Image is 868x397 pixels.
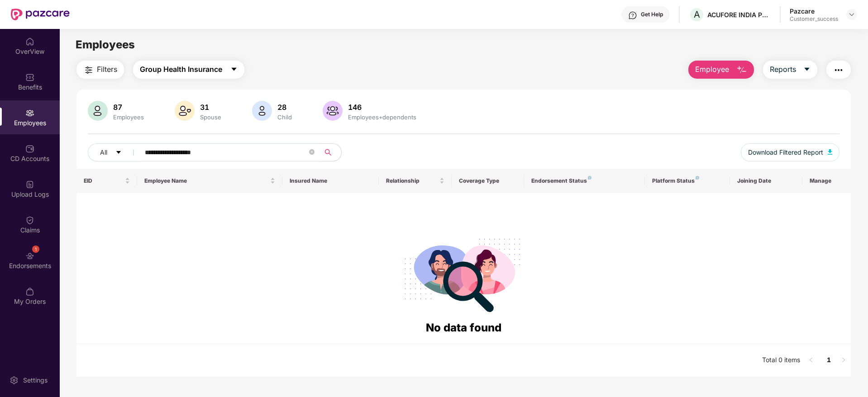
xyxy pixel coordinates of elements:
div: Settings [20,376,50,385]
span: close-circle [309,148,315,157]
div: 28 [276,103,294,112]
button: Reportscaret-down [763,61,817,79]
span: Download Filtered Report [748,147,823,157]
th: Coverage Type [452,169,524,193]
span: Employees [76,38,135,51]
img: svg+xml;base64,PHN2ZyB4bWxucz0iaHR0cDovL3d3dy53My5vcmcvMjAwMC9zdmciIHdpZHRoPSI4IiBoZWlnaHQ9IjgiIH... [588,176,591,180]
span: Filters [97,64,117,75]
span: No data found [426,321,501,334]
img: svg+xml;base64,PHN2ZyBpZD0iTXlfT3JkZXJzIiBkYXRhLW5hbWU9Ik15IE9yZGVycyIgeG1sbnM9Imh0dHA6Ly93d3cudz... [25,287,34,296]
img: svg+xml;base64,PHN2ZyBpZD0iRW1wbG95ZWVzIiB4bWxucz0iaHR0cDovL3d3dy53My5vcmcvMjAwMC9zdmciIHdpZHRoPS... [25,109,34,118]
span: caret-down [230,66,238,74]
div: Child [276,113,294,121]
span: caret-down [115,149,122,156]
img: svg+xml;base64,PHN2ZyB4bWxucz0iaHR0cDovL3d3dy53My5vcmcvMjAwMC9zdmciIHhtbG5zOnhsaW5rPSJodHRwOi8vd3... [323,101,343,121]
div: Customer_success [790,15,838,23]
div: Spouse [198,113,223,121]
img: New Pazcare Logo [11,9,70,20]
button: Group Health Insurancecaret-down [133,61,244,79]
div: 31 [198,103,223,112]
img: svg+xml;base64,PHN2ZyBpZD0iQmVuZWZpdHMiIHhtbG5zPSJodHRwOi8vd3d3LnczLm9yZy8yMDAwL3N2ZyIgd2lkdGg9Ij... [25,73,34,82]
li: Previous Page [804,353,818,368]
span: EID [84,177,123,184]
th: Manage [802,169,851,193]
img: svg+xml;base64,PHN2ZyBpZD0iQ0RfQWNjb3VudHMiIGRhdGEtbmFtZT0iQ0QgQWNjb3VudHMiIHhtbG5zPSJodHRwOi8vd3... [25,144,34,153]
a: 1 [822,353,836,367]
span: All [100,147,107,157]
span: close-circle [309,149,315,155]
img: svg+xml;base64,PHN2ZyBpZD0iVXBsb2FkX0xvZ3MiIGRhdGEtbmFtZT0iVXBsb2FkIExvZ3MiIHhtbG5zPSJodHRwOi8vd3... [25,180,34,189]
img: svg+xml;base64,PHN2ZyB4bWxucz0iaHR0cDovL3d3dy53My5vcmcvMjAwMC9zdmciIHhtbG5zOnhsaW5rPSJodHRwOi8vd3... [828,149,832,155]
span: Relationship [386,177,437,184]
div: 146 [346,103,418,112]
li: 1 [822,353,836,368]
button: Download Filtered Report [741,143,839,161]
img: svg+xml;base64,PHN2ZyB4bWxucz0iaHR0cDovL3d3dy53My5vcmcvMjAwMC9zdmciIHhtbG5zOnhsaW5rPSJodHRwOi8vd3... [736,65,747,76]
th: Insured Name [282,169,379,193]
div: Pazcare [790,7,838,15]
span: Employee Name [144,177,268,184]
img: svg+xml;base64,PHN2ZyB4bWxucz0iaHR0cDovL3d3dy53My5vcmcvMjAwMC9zdmciIHhtbG5zOnhsaW5rPSJodHRwOi8vd3... [252,101,272,121]
div: Endorsement Status [531,177,638,184]
div: 1 [32,246,39,253]
span: Employee [695,64,729,75]
li: Total 0 items [762,353,800,368]
img: svg+xml;base64,PHN2ZyB4bWxucz0iaHR0cDovL3d3dy53My5vcmcvMjAwMC9zdmciIHdpZHRoPSIyODgiIGhlaWdodD0iMj... [398,227,529,319]
button: Allcaret-down [88,143,143,161]
img: svg+xml;base64,PHN2ZyB4bWxucz0iaHR0cDovL3d3dy53My5vcmcvMjAwMC9zdmciIHdpZHRoPSI4IiBoZWlnaHQ9IjgiIH... [696,176,699,180]
div: Get Help [641,11,663,18]
button: right [836,353,851,368]
div: Employees+dependents [346,113,418,121]
img: svg+xml;base64,PHN2ZyB4bWxucz0iaHR0cDovL3d3dy53My5vcmcvMjAwMC9zdmciIHhtbG5zOnhsaW5rPSJodHRwOi8vd3... [88,101,108,121]
span: right [841,357,846,363]
img: svg+xml;base64,PHN2ZyBpZD0iRW5kb3JzZW1lbnRzIiB4bWxucz0iaHR0cDovL3d3dy53My5vcmcvMjAwMC9zdmciIHdpZH... [25,251,34,260]
button: Employee [688,61,754,79]
span: A [694,9,700,20]
button: search [319,143,342,161]
img: svg+xml;base64,PHN2ZyBpZD0iSGVscC0zMngzMiIgeG1sbnM9Imh0dHA6Ly93d3cudzMub3JnLzIwMDAvc3ZnIiB3aWR0aD... [628,11,637,20]
span: Reports [770,64,796,75]
span: caret-down [803,66,811,74]
img: svg+xml;base64,PHN2ZyBpZD0iU2V0dGluZy0yMHgyMCIgeG1sbnM9Imh0dHA6Ly93d3cudzMub3JnLzIwMDAvc3ZnIiB3aW... [10,376,19,385]
span: Group Health Insurance [140,64,222,75]
th: EID [76,169,137,193]
th: Relationship [379,169,451,193]
img: svg+xml;base64,PHN2ZyBpZD0iQ2xhaW0iIHhtbG5zPSJodHRwOi8vd3d3LnczLm9yZy8yMDAwL3N2ZyIgd2lkdGg9IjIwIi... [25,216,34,225]
img: svg+xml;base64,PHN2ZyB4bWxucz0iaHR0cDovL3d3dy53My5vcmcvMjAwMC9zdmciIHdpZHRoPSIyNCIgaGVpZ2h0PSIyNC... [83,65,94,76]
img: svg+xml;base64,PHN2ZyB4bWxucz0iaHR0cDovL3d3dy53My5vcmcvMjAwMC9zdmciIHhtbG5zOnhsaW5rPSJodHRwOi8vd3... [175,101,195,121]
div: 87 [111,103,146,112]
button: left [804,353,818,368]
span: search [319,149,337,156]
li: Next Page [836,353,851,368]
th: Employee Name [137,169,282,193]
img: svg+xml;base64,PHN2ZyB4bWxucz0iaHR0cDovL3d3dy53My5vcmcvMjAwMC9zdmciIHdpZHRoPSIyNCIgaGVpZ2h0PSIyNC... [833,65,844,76]
img: svg+xml;base64,PHN2ZyBpZD0iSG9tZSIgeG1sbnM9Imh0dHA6Ly93d3cudzMub3JnLzIwMDAvc3ZnIiB3aWR0aD0iMjAiIG... [25,37,34,46]
div: ACUFORE INDIA PRIVATE LIMITED [707,10,771,19]
span: left [808,357,814,363]
div: Platform Status [652,177,722,184]
button: Filters [76,61,124,79]
th: Joining Date [730,169,802,193]
div: Employees [111,113,146,121]
img: svg+xml;base64,PHN2ZyBpZD0iRHJvcGRvd24tMzJ4MzIiIHhtbG5zPSJodHRwOi8vd3d3LnczLm9yZy8yMDAwL3N2ZyIgd2... [848,11,855,18]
